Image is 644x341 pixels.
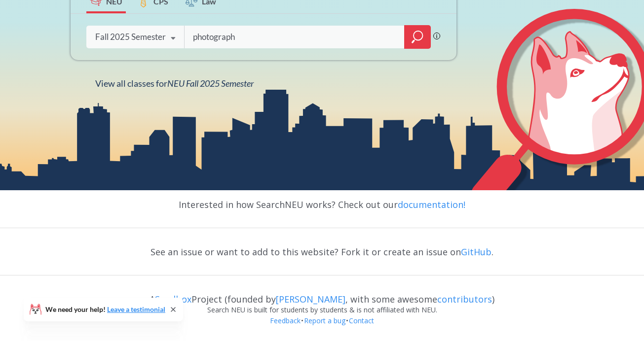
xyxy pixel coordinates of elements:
a: contributors [437,293,492,305]
input: Class, professor, course number, "phrase" [192,27,397,47]
div: magnifying glass [404,25,431,49]
a: Report a bug [303,316,346,325]
a: Feedback [269,316,301,325]
div: Fall 2025 Semester [95,32,166,42]
a: GitHub [461,246,492,258]
a: Contact [348,316,375,325]
svg: magnifying glass [412,30,423,44]
span: View all classes for [95,78,254,89]
span: NEU Fall 2025 Semester [167,78,254,89]
a: [PERSON_NAME] [276,293,345,305]
a: Sandbox [155,293,191,305]
a: documentation! [398,199,465,210]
